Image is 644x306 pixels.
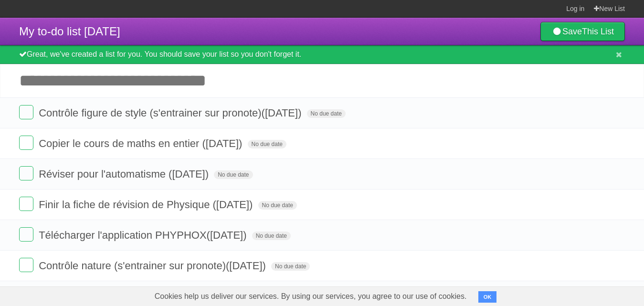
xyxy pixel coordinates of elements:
span: Contrôle figure de style (s'entrainer sur pronote)([DATE]) [39,107,304,119]
span: No due date [258,201,297,210]
label: Done [19,166,33,180]
span: Réviser pour l'automatisme ([DATE]) [39,168,211,180]
label: Done [19,258,33,272]
span: Contrôle nature (s'entrainer sur pronote)([DATE]) [39,260,268,272]
span: No due date [252,232,291,240]
span: No due date [214,170,253,179]
span: Télécharger l'application PHYPHOX([DATE]) [39,229,249,241]
span: No due date [271,262,310,271]
label: Done [19,136,33,150]
span: No due date [307,109,346,118]
label: Done [19,227,33,242]
span: No due date [248,140,286,148]
button: OK [478,291,497,303]
label: Done [19,197,33,211]
span: Finir la fiche de révision de Physique ([DATE]) [39,199,255,211]
span: My to-do list [DATE] [19,25,120,38]
a: SaveThis List [540,22,625,41]
b: This List [582,27,614,36]
span: Copier le cours de maths en entier ([DATE]) [39,137,244,149]
span: Cookies help us deliver our services. By using our services, you agree to our use of cookies. [145,287,476,306]
label: Done [19,105,33,119]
